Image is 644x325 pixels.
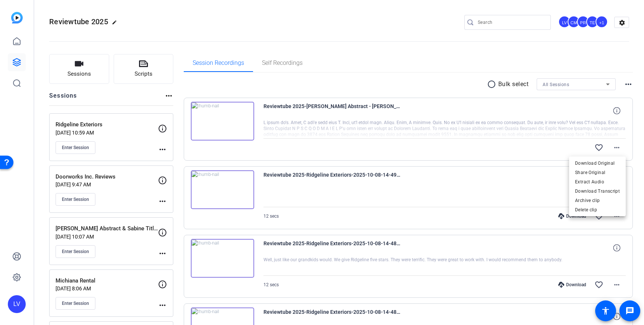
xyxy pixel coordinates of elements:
[575,187,620,196] span: Download Transcript
[575,159,620,168] span: Download Original
[575,196,620,205] span: Archive clip
[575,177,620,186] span: Extract Audio
[575,205,620,214] span: Delete clip
[575,168,620,177] span: Share Original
